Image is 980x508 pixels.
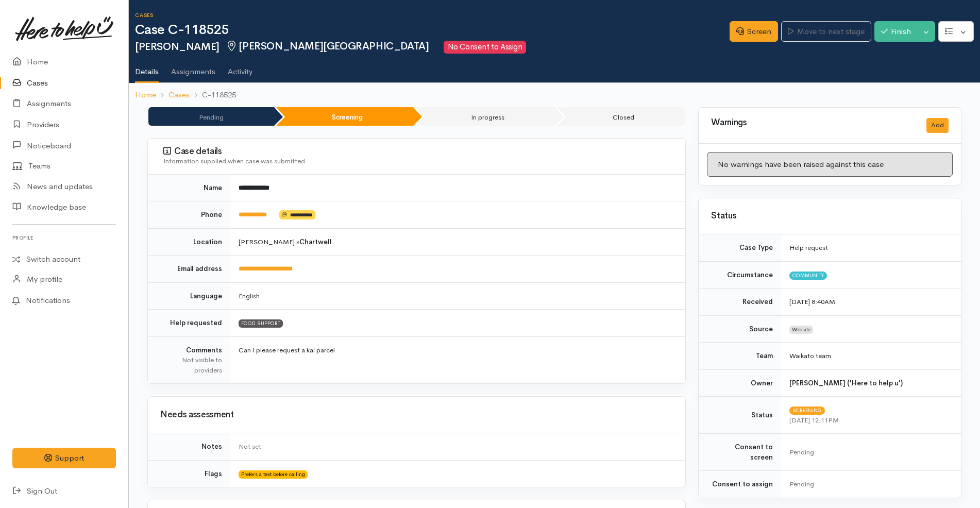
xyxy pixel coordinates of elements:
span: [PERSON_NAME][GEOGRAPHIC_DATA] [226,40,429,53]
span: Screening [789,407,825,415]
a: Cases [168,89,190,101]
h3: Status [711,211,949,221]
td: Email address [148,256,230,283]
li: In progress [415,107,555,126]
li: Screening [276,107,413,126]
td: Case Type [699,234,781,261]
a: Home [135,89,156,101]
div: Not visible to providers [160,355,222,375]
span: Community [789,272,827,280]
li: Closed [557,107,685,126]
span: No Consent to Assign [444,41,526,54]
div: Pending [789,479,949,489]
h1: Case C-118525 [135,23,730,38]
b: [PERSON_NAME] ('Here to help u') [789,379,903,387]
b: Chartwell [299,238,332,246]
td: Consent to screen [699,434,781,471]
div: [DATE] 12:11PM [789,415,949,426]
td: Received [699,289,781,316]
td: Notes [148,433,230,461]
a: Activity [228,54,252,82]
span: Waikato team [789,351,831,360]
td: Name [148,175,230,201]
h2: [PERSON_NAME] [135,41,730,54]
span: Website [789,326,813,334]
td: Phone [148,201,230,229]
td: Language [148,282,230,310]
h3: Case details [163,146,673,157]
li: Pending [148,107,274,126]
li: C-118525 [190,89,236,101]
nav: breadcrumb [129,83,980,107]
button: Finish [874,21,918,42]
span: FOOD SUPPORT [239,319,283,328]
button: Support [12,448,116,469]
td: Can I please request a kai parcel [230,336,685,383]
time: [DATE] 8:40AM [789,297,835,306]
td: Source [699,315,781,343]
h6: Profile [12,231,116,245]
div: Information supplied when case was submitted [163,156,673,166]
div: Not set [239,442,673,452]
button: Add [926,118,949,133]
h3: Warnings [711,118,914,128]
a: Screen [730,21,778,42]
td: Flags [148,460,230,487]
span: [PERSON_NAME] » [239,238,332,246]
a: Assignments [171,54,215,82]
td: Team [699,343,781,370]
span: Prefers a text before calling [239,470,308,479]
h3: Needs assessment [160,410,673,420]
td: Owner [699,369,781,397]
a: Details [135,54,159,83]
td: Location [148,228,230,256]
td: Help request [781,234,961,261]
td: Consent to assign [699,471,781,498]
h6: Cases [135,12,730,18]
td: Circumstance [699,261,781,289]
div: No warnings have been raised against this case [707,152,953,177]
td: English [230,282,685,310]
a: Move to next stage [781,21,871,42]
td: Status [699,397,781,434]
div: Pending [789,447,949,458]
td: Comments [148,336,230,383]
td: Help requested [148,310,230,337]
